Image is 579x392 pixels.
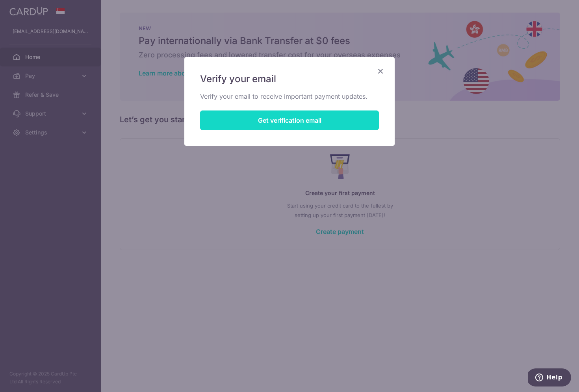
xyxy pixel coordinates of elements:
[376,66,385,76] button: Close
[200,110,379,130] button: Get verification email
[200,73,276,85] span: Verify your email
[528,368,571,388] iframe: Opens a widget where you can find more information
[200,92,379,101] p: Verify your email to receive important payment updates.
